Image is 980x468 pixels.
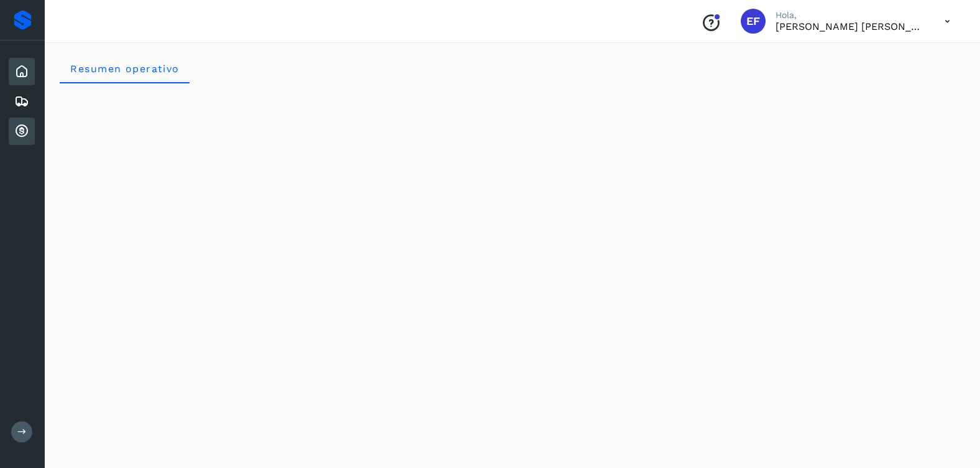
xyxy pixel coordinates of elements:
span: Resumen operativo [70,63,180,75]
div: Inicio [9,58,35,85]
div: Embarques [9,88,35,115]
div: Cuentas por cobrar [9,118,35,145]
p: Efren Fernando Millan Quiroz [776,21,925,32]
p: Hola, [776,10,925,21]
